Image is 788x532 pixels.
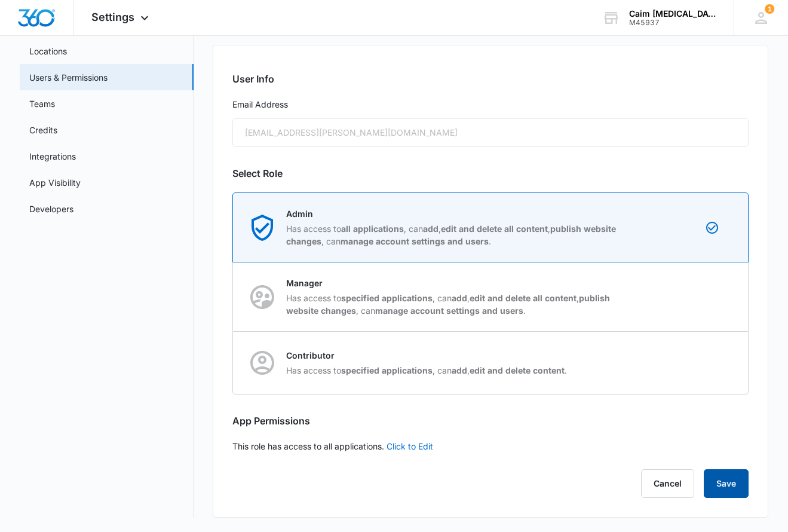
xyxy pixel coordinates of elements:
[470,365,565,375] strong: edit and delete content
[213,45,768,518] div: This role has access to all applications.
[29,150,76,163] a: Integrations
[641,469,694,498] button: Cancel
[341,236,489,246] strong: manage account settings and users
[91,11,134,23] span: Settings
[470,293,577,303] strong: edit and delete all content
[452,365,467,375] strong: add
[423,224,439,234] strong: add
[286,292,622,317] p: Has access to , can , , , can .
[286,349,567,362] p: Contributor
[341,293,433,303] strong: specified applications
[441,224,548,234] strong: edit and delete all content
[29,45,67,57] a: Locations
[387,441,433,451] a: Click to Edit
[765,4,774,14] span: 1
[286,207,622,220] p: Admin
[629,9,716,19] div: account name
[286,277,622,289] p: Manager
[375,305,523,316] strong: manage account settings and users
[29,203,73,215] a: Developers
[704,469,749,498] button: Save
[232,72,749,86] h2: User Info
[29,124,57,136] a: Credits
[765,4,774,14] div: notifications count
[286,222,622,247] p: Has access to , can , , , can .
[452,293,467,303] strong: add
[29,97,55,110] a: Teams
[29,71,108,84] a: Users & Permissions
[232,98,749,111] label: Email Address
[232,414,749,428] h2: App Permissions
[286,364,567,377] p: Has access to , can , .
[341,365,433,375] strong: specified applications
[341,224,404,234] strong: all applications
[29,176,81,189] a: App Visibility
[629,19,716,27] div: account id
[232,166,749,181] h2: Select Role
